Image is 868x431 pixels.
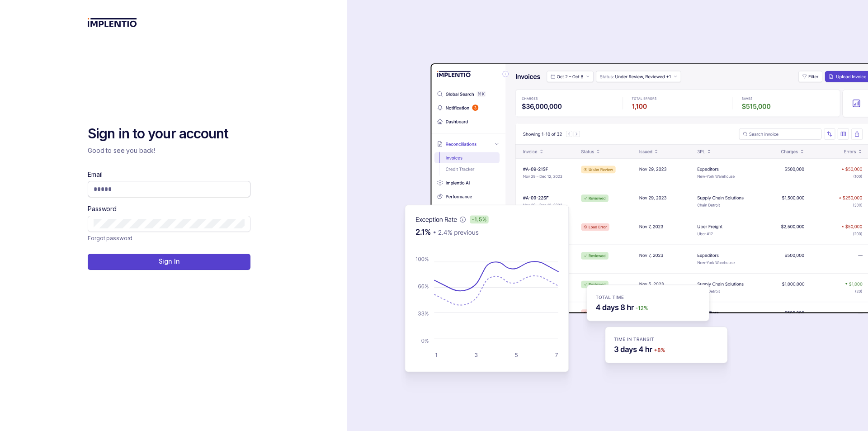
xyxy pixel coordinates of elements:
[88,146,250,155] p: Good to see you back!
[88,170,102,179] label: Email
[88,125,250,143] h2: Sign in to your account
[88,254,250,270] button: Sign In
[88,204,117,213] label: Password
[159,257,180,266] p: Sign In
[88,18,137,27] img: logo
[88,234,132,243] a: Link Forgot password
[88,234,132,243] p: Forgot password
